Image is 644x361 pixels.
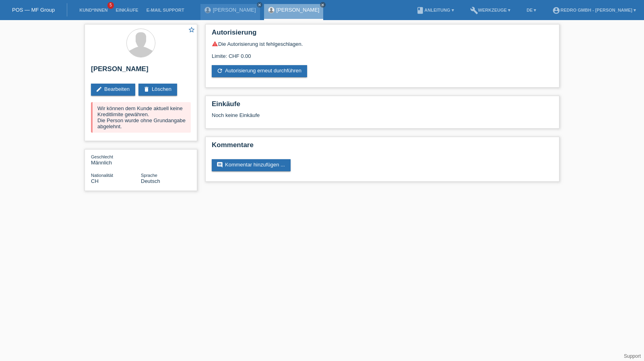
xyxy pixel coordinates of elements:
div: Die Autorisierung ist fehlgeschlagen. [212,41,553,47]
h2: [PERSON_NAME] [91,65,191,77]
a: [PERSON_NAME] [213,7,256,13]
a: POS — MF Group [12,7,55,13]
i: delete [143,86,150,92]
a: E-Mail Support [142,8,188,12]
a: [PERSON_NAME] [277,7,320,13]
a: refreshAutorisierung erneut durchführen [212,65,307,77]
i: close [258,3,262,7]
a: editBearbeiten [91,84,135,96]
div: Männlich [91,154,141,166]
a: account_circleRedro GmbH - [PERSON_NAME] ▾ [548,8,640,12]
i: warning [212,41,218,47]
i: refresh [217,68,223,74]
i: build [470,6,478,14]
a: buildWerkzeuge ▾ [466,8,515,12]
span: Sprache [141,173,157,178]
i: close [321,3,325,7]
i: comment [217,162,223,168]
div: Limite: CHF 0.00 [212,47,553,59]
i: book [416,6,424,14]
i: star_border [188,26,195,33]
h2: Kommentare [212,141,553,153]
a: star_border [188,26,195,35]
span: Nationalität [91,173,113,178]
a: bookAnleitung ▾ [412,8,458,12]
div: Wir können dem Kunde aktuell keine Kreditlimite gewähren. Die Person wurde ohne Grundangabe abgel... [91,102,191,133]
i: account_circle [552,6,560,14]
a: Support [624,353,641,359]
a: Kund*innen [75,8,111,12]
h2: Autorisierung [212,29,553,41]
a: commentKommentar hinzufügen ... [212,159,291,171]
i: edit [96,86,102,92]
span: Geschlecht [91,154,113,159]
span: 5 [107,2,114,9]
a: close [257,2,262,8]
span: Deutsch [141,178,160,184]
h2: Einkäufe [212,100,553,112]
a: close [320,2,326,8]
div: Noch keine Einkäufe [212,112,553,124]
a: deleteLöschen [138,84,177,96]
a: Einkäufe [111,8,142,12]
a: DE ▾ [522,8,540,12]
span: Schweiz [91,178,99,184]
